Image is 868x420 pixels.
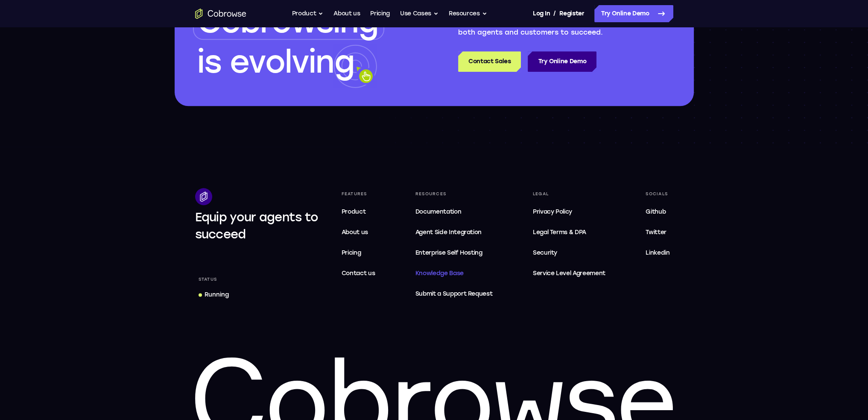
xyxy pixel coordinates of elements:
a: Log In [533,5,550,22]
a: Knowledge Base [412,265,496,282]
a: Contact Sales [458,51,521,72]
a: Service Level Agreement [529,265,609,282]
a: Contact us [338,265,379,282]
span: Enterprise Self Hosting [415,248,493,258]
a: Privacy Policy [529,203,609,220]
span: Security [533,249,557,256]
a: Try Online Demo [528,51,596,72]
span: Service Level Agreement [533,268,605,279]
span: Contact us [342,270,375,277]
button: Resources [449,5,487,22]
span: Legal Terms & DPA [533,229,586,236]
span: About us [342,229,368,236]
a: Product [338,203,379,220]
span: Github [646,208,666,215]
div: Running [205,291,229,299]
span: Twitter [646,229,666,236]
a: About us [338,224,379,241]
div: Socials [642,188,673,200]
span: Product [342,208,366,215]
a: Enterprise Self Hosting [412,244,496,261]
span: Privacy Policy [533,208,572,215]
a: Pricing [370,5,390,22]
a: Github [642,203,673,220]
span: is [197,44,221,80]
div: Status [195,273,221,285]
span: Agent Side Integration [415,227,493,238]
span: Pricing [342,249,361,256]
a: Legal Terms & DPA [529,224,609,241]
a: Documentation [412,203,496,220]
a: Security [529,244,609,261]
a: Pricing [338,244,379,261]
span: Knowledge Base [415,270,464,277]
a: Agent Side Integration [412,224,496,241]
a: About us [333,5,360,22]
a: Go to the home page [195,9,246,19]
div: Legal [529,188,609,200]
span: Equip your agents to succeed [195,210,319,241]
button: Product [292,5,324,22]
a: Linkedin [642,244,673,261]
span: Linkedin [646,249,669,256]
div: Resources [412,188,496,200]
span: Submit a Support Request [415,289,493,299]
span: / [553,9,556,19]
a: Twitter [642,224,673,241]
button: Use Cases [400,5,438,22]
a: Register [559,5,584,22]
div: Features [338,188,379,200]
a: Try Online Demo [594,5,673,22]
span: evolving [230,44,354,80]
span: Documentation [415,208,461,215]
a: Running [195,287,232,303]
a: Submit a Support Request [412,285,496,303]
